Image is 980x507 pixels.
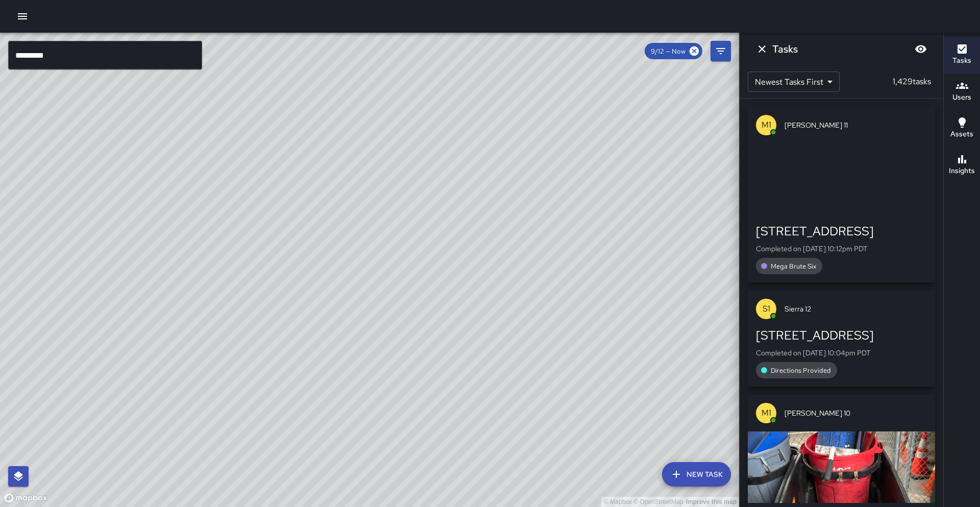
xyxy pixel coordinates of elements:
button: Filters [710,41,731,61]
div: Newest Tasks First [748,71,840,92]
span: Directions Provided [765,366,837,375]
p: Completed on [DATE] 10:04pm PDT [756,348,927,358]
button: M1[PERSON_NAME] 11[STREET_ADDRESS]Completed on [DATE] 10:12pm PDTMega Brute Six [748,107,935,282]
button: Insights [944,147,980,184]
button: S1Sierra 12[STREET_ADDRESS]Completed on [DATE] 10:04pm PDTDirections Provided [748,291,935,387]
div: 9/12 — Now [645,43,702,59]
button: Dismiss [752,39,772,59]
div: [STREET_ADDRESS] [756,223,927,239]
span: [PERSON_NAME] 11 [785,120,927,130]
span: [PERSON_NAME] 10 [785,408,927,418]
p: S1 [763,303,770,315]
p: 1,429 tasks [889,76,935,88]
h6: Tasks [772,41,798,57]
p: M1 [762,119,771,131]
h6: Assets [950,129,973,140]
h6: Tasks [952,55,971,66]
p: M1 [762,407,771,419]
button: Assets [944,110,980,147]
button: Users [944,74,980,110]
p: Completed on [DATE] 10:12pm PDT [756,244,927,254]
span: Mega Brute Six [765,262,822,271]
button: Tasks [944,37,980,74]
span: 9/12 — Now [645,47,692,56]
button: Blur [911,39,931,59]
button: New Task [662,462,731,487]
h6: Users [952,92,971,103]
div: [STREET_ADDRESS] [756,327,927,344]
span: Sierra 12 [785,304,927,314]
h6: Insights [949,165,975,177]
